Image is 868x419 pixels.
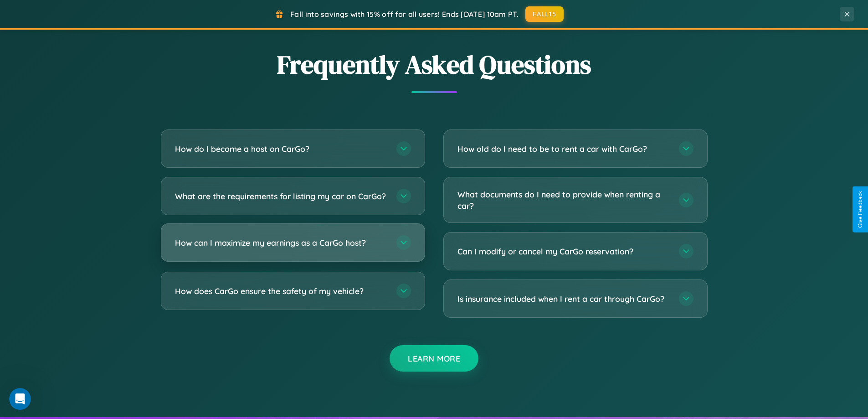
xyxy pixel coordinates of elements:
[457,293,670,305] h3: Is insurance included when I rent a car through CarGo?
[390,345,478,372] button: Learn More
[9,388,31,410] iframe: Intercom live chat
[290,10,519,19] span: Fall into savings with 15% off for all users! Ends [DATE] 10am PT.
[175,143,387,155] h3: How do I become a host on CarGo?
[175,191,387,202] h3: What are the requirements for listing my car on CarGo?
[457,246,670,257] h3: Can I modify or cancel my CarGo reservation?
[525,6,564,22] button: FALL15
[457,143,670,155] h3: How old do I need to be to rent a car with CarGo?
[161,47,708,82] h2: Frequently Asked Questions
[175,237,387,248] h3: How can I maximize my earnings as a CarGo host?
[857,191,863,228] div: Give Feedback
[175,285,387,297] h3: How does CarGo ensure the safety of my vehicle?
[457,189,670,211] h3: What documents do I need to provide when renting a car?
